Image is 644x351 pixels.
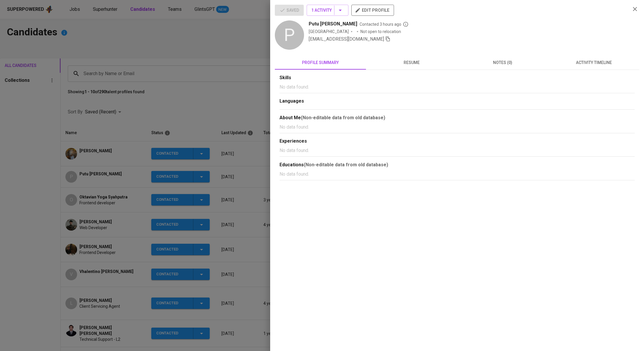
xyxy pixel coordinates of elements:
a: edit profile [351,8,394,12]
span: resume [369,59,454,66]
span: activity timeline [552,59,636,66]
span: 1 Activity [311,7,344,14]
div: Languages [280,98,635,105]
span: edit profile [356,6,389,14]
button: 1 Activity [307,5,348,16]
p: No data found. [280,124,635,131]
div: About Me [280,114,635,121]
span: Contacted 3 hours ago [360,21,409,27]
div: P [275,20,304,50]
button: edit profile [351,5,394,16]
span: [EMAIL_ADDRESS][DOMAIN_NAME] [309,36,384,42]
div: Experiences [280,138,635,145]
p: No data found. [280,84,635,91]
p: No data found. [280,147,635,154]
svg: By Batam recruiter [403,21,409,27]
div: [GEOGRAPHIC_DATA] [309,29,349,34]
p: Not open to relocation [360,29,401,34]
p: No data found. [280,171,635,178]
div: Educations [280,161,635,168]
b: (Non-editable data from old database) [301,115,385,120]
div: Skills [280,75,635,81]
span: profile summary [278,59,362,66]
b: (Non-editable data from old database) [304,162,388,167]
span: notes (0) [461,59,545,66]
span: Putu [PERSON_NAME] [309,20,357,27]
